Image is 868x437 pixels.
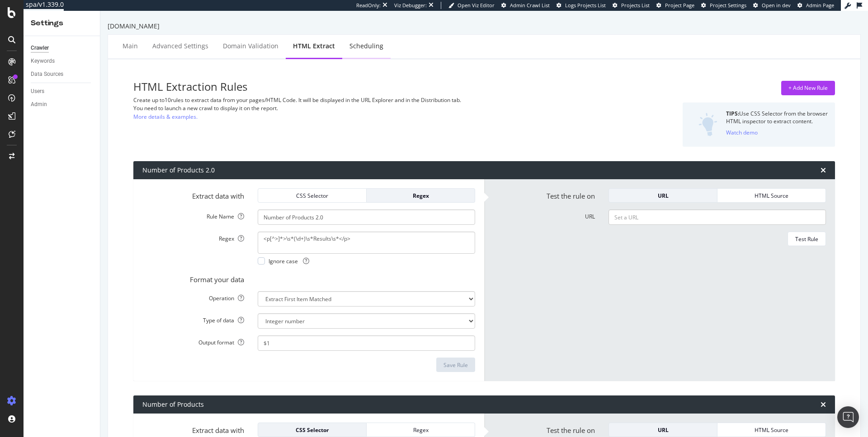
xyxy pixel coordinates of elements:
textarea: <p[^>]*>\s*(\d+)\s*Results\s*</p> [258,232,475,253]
button: URL [609,188,717,203]
div: ReadOnly: [356,2,381,9]
div: Crawler [31,43,49,53]
div: Data Sources [31,70,63,79]
span: Open in dev [762,2,791,9]
div: CSS Selector [265,192,359,200]
button: Test Rule [788,232,826,246]
div: Domain Validation [223,42,278,51]
a: Data Sources [31,70,94,79]
label: Test the rule on [486,188,602,201]
div: HTML inspector to extract content. [726,117,828,125]
label: Test the rule on [486,423,602,435]
span: Project Page [665,2,694,9]
a: Project Settings [701,2,746,9]
button: + Add New Rule [781,81,835,95]
label: Extract data with [136,423,251,435]
div: CSS Selector [265,426,359,434]
div: + Add New Rule [788,84,828,92]
a: Projects List [613,2,650,9]
span: Open Viz Editor [458,2,495,9]
label: URL [486,209,602,220]
a: Project Page [656,2,694,9]
div: Test Rule [795,235,818,243]
label: Format your data [136,272,251,284]
div: URL [616,192,710,200]
div: times [821,401,826,408]
div: Users [31,87,44,96]
button: CSS Selector [258,423,367,437]
button: HTML Source [717,188,826,203]
div: Create up to 10 rules to extract data from your pages/HTML Code. It will be displayed in the URL ... [133,96,596,104]
div: HTML Source [725,192,818,200]
span: Logs Projects List [565,2,606,9]
div: Number of Products [142,400,204,409]
div: Admin [31,100,47,109]
button: Regex [367,188,475,203]
div: Regex [374,192,467,200]
label: Rule Name [136,209,251,220]
div: Viz Debugger: [394,2,427,9]
label: Regex [136,232,251,242]
div: Open Intercom Messenger [837,406,859,428]
div: Number of Products 2.0 [142,166,215,175]
button: URL [609,423,717,437]
h3: HTML Extraction Rules [133,81,596,93]
div: HTML Extract [293,42,335,51]
button: HTML Source [717,423,826,437]
a: Admin Crawl List [501,2,550,9]
button: Save Rule [436,358,475,372]
div: You need to launch a new crawl to display it on the report. [133,104,596,112]
input: $1 [258,335,475,351]
button: Regex [367,423,475,437]
div: Scheduling [349,42,383,51]
a: Open in dev [753,2,791,9]
button: CSS Selector [258,188,367,203]
div: Advanced Settings [152,42,208,51]
div: Main [123,42,138,51]
div: Use CSS Selector from the browser [726,110,828,117]
input: Provide a name [258,209,475,225]
strong: TIPS: [726,110,739,117]
div: HTML Source [725,426,818,434]
a: More details & examples. [133,112,198,121]
input: Set a URL [609,209,826,225]
span: Projects List [621,2,650,9]
div: Watch demo [726,129,758,136]
div: Settings [31,18,93,28]
label: Output format [136,335,251,346]
div: times [821,167,826,174]
button: Watch demo [726,125,758,139]
label: Type of data [136,313,251,324]
div: Keywords [31,56,55,66]
span: Admin Page [806,2,834,9]
span: Admin Crawl List [510,2,550,9]
div: [DOMAIN_NAME] [108,22,861,31]
span: Ignore case [269,257,309,265]
a: Open Viz Editor [448,2,495,9]
div: Save Rule [443,361,468,369]
a: Users [31,87,94,96]
span: Project Settings [710,2,746,9]
a: Crawler [31,43,94,53]
a: Keywords [31,56,94,66]
a: Admin Page [797,2,834,9]
div: URL [616,426,710,434]
a: Admin [31,100,94,109]
a: Logs Projects List [557,2,606,9]
label: Extract data with [136,188,251,201]
label: Operation [136,291,251,302]
div: Regex [374,426,467,434]
img: DZQOUYU0WpgAAAAASUVORK5CYII= [698,113,717,136]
